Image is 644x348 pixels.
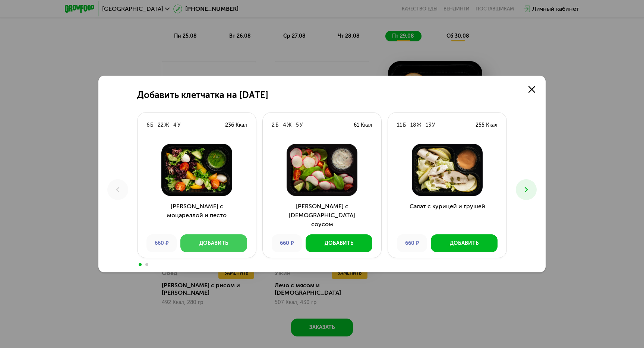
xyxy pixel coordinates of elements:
[143,144,250,196] img: Салат с моцареллой и песто
[199,240,228,247] div: Добавить
[432,121,435,129] div: У
[388,202,506,229] h3: Салат с курицей и грушей
[354,121,372,129] div: 61 Ккал
[325,240,353,247] div: Добавить
[300,121,303,129] div: У
[138,202,256,229] h3: [PERSON_NAME] с моцареллой и песто
[177,121,180,129] div: У
[137,90,268,100] h2: Добавить клетчатка на [DATE]
[263,202,381,229] h3: [PERSON_NAME] с [DEMOGRAPHIC_DATA] соусом
[150,121,153,129] div: Б
[158,121,164,129] div: 22
[272,121,275,129] div: 2
[410,121,416,129] div: 18
[426,121,431,129] div: 13
[431,234,498,252] button: Добавить
[225,121,247,129] div: 236 Ккал
[180,234,247,252] button: Добавить
[146,234,177,252] div: 660 ₽
[306,234,372,252] button: Добавить
[397,234,427,252] div: 660 ₽
[275,121,278,129] div: Б
[450,240,479,247] div: Добавить
[272,234,302,252] div: 660 ₽
[296,121,299,129] div: 5
[397,121,402,129] div: 11
[283,121,286,129] div: 4
[403,121,406,129] div: Б
[287,121,291,129] div: Ж
[164,121,169,129] div: Ж
[269,144,375,196] img: Салат с греческим соусом
[394,144,501,196] img: Салат с курицей и грушей
[173,121,177,129] div: 4
[146,121,149,129] div: 6
[417,121,421,129] div: Ж
[476,121,498,129] div: 255 Ккал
